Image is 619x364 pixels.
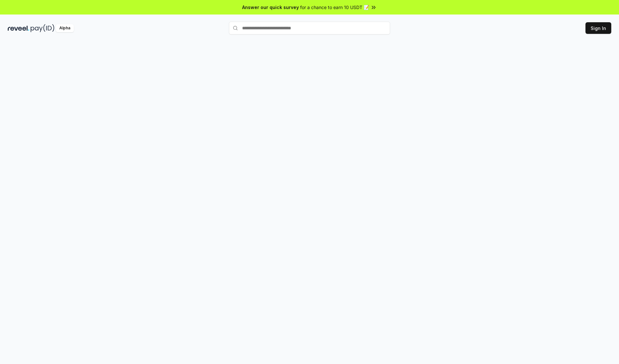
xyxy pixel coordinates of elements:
span: Answer our quick survey [242,4,299,11]
button: Sign In [585,22,611,34]
span: for a chance to earn 10 USDT 📝 [300,4,369,11]
img: pay_id [31,24,54,32]
img: reveel_dark [8,24,29,32]
div: Alpha [56,24,74,32]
